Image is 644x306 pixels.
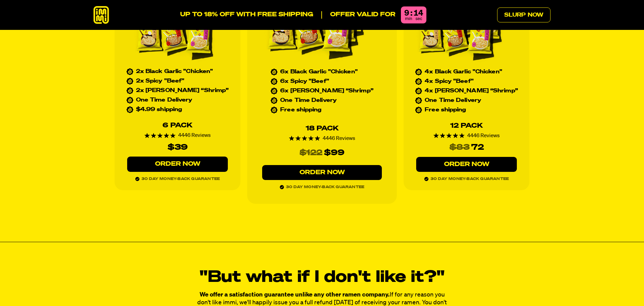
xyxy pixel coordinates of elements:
li: 6x Black Garlic "Chicken" [271,69,373,75]
h2: "But what if I don't like it?" [193,269,451,286]
li: 2x [PERSON_NAME] “Shrimp” [126,88,229,93]
div: 12 Pack [450,122,483,129]
p: UP TO 18% OFF WITH FREE SHIPPING [180,11,313,19]
div: 18 Pack [306,125,339,132]
li: 4x [PERSON_NAME] “Shrimp” [415,88,518,94]
div: 6 Pack [163,122,192,129]
span: 30 day money-back guarantee [135,176,220,190]
span: 30 day money-back guarantee [280,184,364,204]
li: 6x Spicy "Beef" [271,79,373,84]
iframe: Marketing Popup [3,274,74,303]
strong: We offer a satisfaction guarantee unlike any other ramen company. [200,292,390,298]
s: $83 [450,141,470,154]
li: One Time Delivery [126,97,229,103]
li: $4.99 shipping [126,107,229,112]
a: Order Now [262,165,382,180]
div: 4446 Reviews [145,133,211,138]
li: Free shipping [271,107,373,113]
span: sec [416,17,422,21]
div: : [410,9,412,17]
div: $99 [324,146,344,159]
span: min [405,17,412,21]
li: One Time Delivery [271,98,373,103]
a: Order Now [127,157,228,172]
li: Free shipping [415,107,518,113]
li: 2x Spicy "Beef" [126,78,229,84]
div: 14 [413,9,423,17]
li: 2x Black Garlic "Chicken" [126,69,229,74]
div: 4446 Reviews [434,133,500,139]
s: $122 [300,146,322,159]
div: 9 [404,9,409,17]
a: Slurp Now [497,7,550,22]
div: $39 [168,141,188,154]
p: Offer valid for [321,11,395,19]
li: 4x Black Garlic "Chicken" [415,69,518,75]
span: 30 day money-back guarantee [424,176,509,190]
li: 6x [PERSON_NAME] “Shrimp” [271,88,373,94]
a: Order Now [416,157,517,172]
li: 4x Spicy "Beef" [415,79,518,84]
div: 4446 Reviews [289,136,355,141]
li: One Time Delivery [415,98,518,103]
div: 72 [471,141,484,154]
